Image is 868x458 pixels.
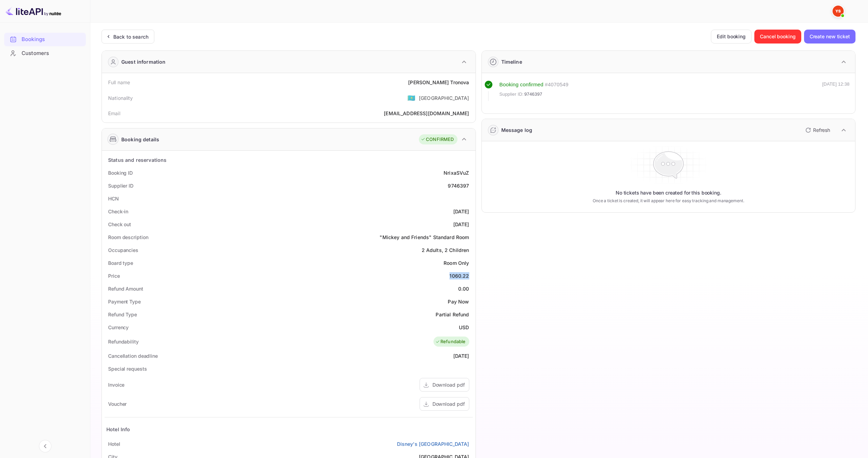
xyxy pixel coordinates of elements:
[458,285,469,292] div: 0.00
[459,324,469,331] div: USD
[22,49,82,57] div: Customers
[380,234,469,241] div: "Mickey and Friends" Standard Room
[108,298,141,305] div: Payment Type
[108,440,120,448] div: Hotel
[106,426,130,433] div: Hotel Info
[108,381,124,388] div: Invoice
[108,94,133,102] div: Nationality
[108,221,131,228] div: Check out
[444,169,469,176] div: NrixaSVuZ
[501,126,533,134] div: Message log
[448,182,469,189] div: 9746397
[22,35,82,44] div: Bookings
[545,81,568,89] div: # 4070549
[453,352,469,360] div: [DATE]
[616,189,721,196] p: No tickets have been created for this booking.
[432,381,465,388] div: Download pdf
[121,136,159,143] div: Booking details
[436,311,469,318] div: Partial Refund
[397,440,469,448] a: Disney's [GEOGRAPHIC_DATA]
[4,33,86,46] div: Bookings
[108,259,133,267] div: Board type
[711,30,752,44] button: Edit booking
[108,234,148,241] div: Room description
[453,208,469,215] div: [DATE]
[108,352,158,360] div: Cancellation deadline
[754,30,801,44] button: Cancel booking
[448,298,469,305] div: Pay Now
[108,324,129,331] div: Currency
[822,81,850,101] div: [DATE] 12:38
[108,400,127,408] div: Voucher
[108,311,137,318] div: Refund Type
[500,91,524,98] span: Supplier ID:
[108,169,133,176] div: Booking ID
[833,6,844,17] img: Yandex Support
[444,259,469,267] div: Room Only
[435,338,466,345] div: Refundable
[449,272,469,279] div: 1060.22
[500,81,544,89] div: Booking confirmed
[408,79,469,86] div: [PERSON_NAME] Tronova
[567,198,770,204] p: Once a ticket is created, it will appear here for easy tracking and management.
[108,285,143,292] div: Refund Amount
[113,33,148,40] div: Back to search
[813,126,830,134] p: Refresh
[108,182,133,189] div: Supplier ID
[108,272,120,279] div: Price
[419,94,469,102] div: [GEOGRAPHIC_DATA]
[422,246,469,254] div: 2 Adults, 2 Children
[524,91,542,98] span: 9746397
[4,47,86,60] div: Customers
[407,92,415,104] span: United States
[108,246,138,254] div: Occupancies
[121,58,166,65] div: Guest information
[108,110,120,117] div: Email
[804,30,855,44] button: Create new ticket
[4,33,86,46] a: Bookings
[421,136,454,143] div: CONFIRMED
[6,6,61,17] img: LiteAPI logo
[108,79,130,86] div: Full name
[39,440,51,452] button: Collapse navigation
[801,125,833,136] button: Refresh
[108,338,139,345] div: Refundability
[4,47,86,60] a: Customers
[108,195,119,202] div: HCN
[384,110,469,117] div: [EMAIL_ADDRESS][DOMAIN_NAME]
[108,365,147,372] div: Special requests
[432,400,465,408] div: Download pdf
[501,58,522,65] div: Timeline
[108,208,128,215] div: Check-in
[108,156,167,164] div: Status and reservations
[453,221,469,228] div: [DATE]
